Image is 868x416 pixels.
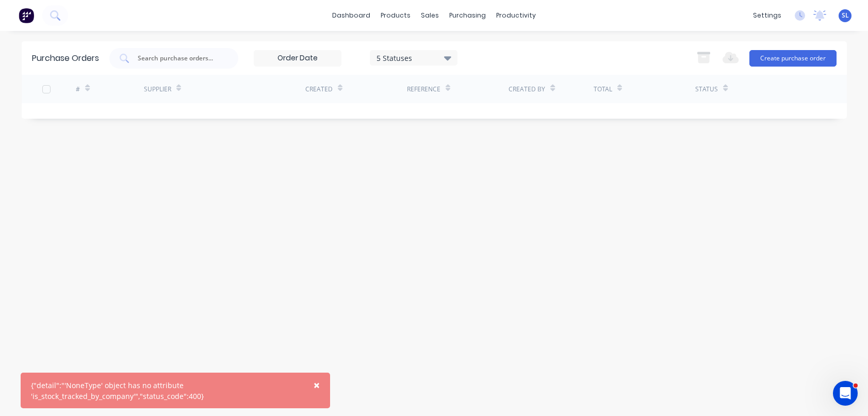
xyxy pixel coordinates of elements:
button: Close [303,373,330,397]
iframe: Intercom live chat [833,381,858,406]
div: {"detail":"'NoneType' object has no attribute 'is_stock_tracked_by_company'","status_code":400} [31,380,299,402]
div: Created By [509,85,545,94]
div: sales [416,8,444,23]
div: Purchase Orders [32,52,99,65]
div: Status [695,85,718,94]
span: SL [842,11,849,20]
div: 5 Statuses [376,52,450,63]
input: Order Date [254,51,341,66]
div: Created [305,85,333,94]
button: Create purchase order [749,50,837,67]
div: Reference [407,85,440,94]
img: Factory [19,8,34,23]
div: purchasing [444,8,491,23]
div: productivity [491,8,541,23]
input: Search purchase orders... [137,53,222,63]
a: dashboard [327,8,375,23]
div: products [375,8,416,23]
div: Supplier [144,85,171,94]
div: settings [748,8,787,23]
div: Total [594,85,612,94]
div: # [76,85,80,94]
span: × [314,378,320,392]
